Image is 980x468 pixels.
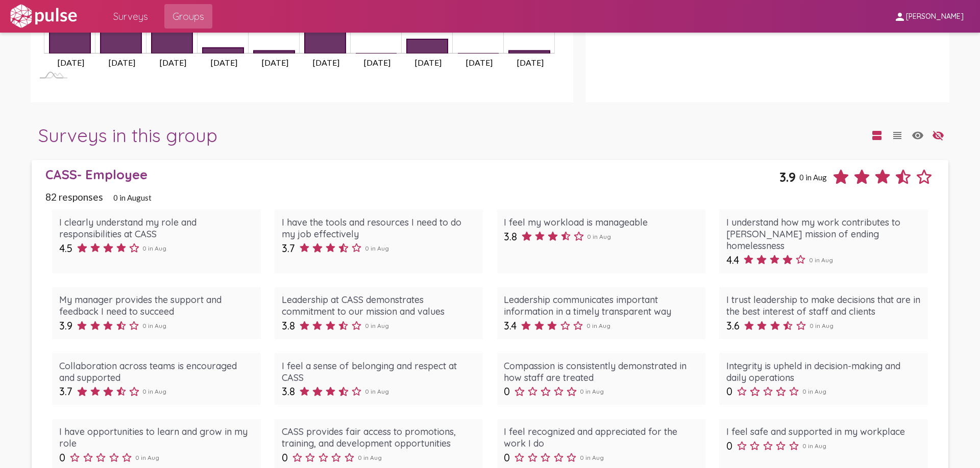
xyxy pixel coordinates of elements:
button: language [887,125,908,145]
tspan: [DATE] [415,58,442,67]
tspan: [DATE] [262,58,288,67]
div: I trust leadership to make decisions that are in the best interest of staff and clients [726,294,921,317]
span: 0 [282,451,288,464]
span: 0 in Aug [580,454,604,461]
span: Groups [173,7,204,25]
span: 3.9 [59,319,72,332]
span: 0 in Aug [802,442,826,450]
a: Surveys [105,4,156,29]
mat-icon: language [891,129,903,142]
button: language [928,125,948,145]
div: I feel my workload is manageable [504,216,698,228]
span: 0 in Aug [365,388,389,395]
div: CASS- Employee [45,167,780,182]
div: Collaboration across teams is encouraged and supported [59,360,254,383]
span: 0 in Aug [809,256,833,264]
span: 0 in Aug [135,454,159,461]
div: Compassion is consistently demonstrated in how staff are treated [504,360,698,383]
span: 0 in Aug [142,244,166,252]
span: 0 in Aug [586,322,610,329]
span: 3.8 [282,319,295,332]
div: I have the tools and resources I need to do my job effectively [282,216,476,240]
span: 0 in Aug [799,173,827,182]
span: 3.7 [59,385,72,398]
span: 0 [726,385,732,398]
div: Integrity is upheld in decision-making and daily operations [726,360,921,383]
tspan: [DATE] [108,58,135,67]
span: 3.8 [504,230,517,243]
tspan: [DATE] [466,58,493,67]
div: I understand how my work contributes to [PERSON_NAME] mission of ending homelessness [726,216,921,252]
button: [PERSON_NAME] [886,7,972,25]
span: 0 in Aug [365,244,389,252]
mat-icon: language [871,129,883,142]
span: 3.7 [282,242,295,255]
div: I feel recognized and appreciated for the work I do [504,426,698,449]
tspan: [DATE] [160,58,186,67]
span: 3.4 [504,319,517,332]
div: Leadership communicates important information in a timely transparent way [504,294,698,317]
span: 0 [504,451,510,464]
span: 3.6 [726,319,740,332]
div: I have opportunities to learn and grow in my role [59,426,254,449]
div: Leadership at CASS demonstrates commitment to our mission and values [282,294,476,317]
span: 0 in Aug [142,322,166,329]
mat-icon: language [932,129,944,142]
tspan: [DATE] [211,58,237,67]
div: I feel safe and supported in my workplace [726,426,921,437]
div: CASS provides fair access to promotions, training, and development opportunities [282,426,476,449]
span: 0 in Aug [142,388,166,395]
mat-icon: language [912,129,924,142]
tspan: [DATE] [364,58,390,67]
span: 0 in Aug [810,322,834,329]
span: 0 [59,451,65,464]
span: 82 responses [45,191,103,203]
tspan: [DATE] [58,58,84,67]
span: 0 in Aug [580,388,604,395]
span: 0 in Aug [358,454,382,461]
button: language [867,125,887,145]
span: 3.9 [779,169,796,185]
div: My manager provides the support and feedback I need to succeed [59,294,254,317]
span: Surveys [113,7,148,25]
span: [PERSON_NAME] [906,12,964,21]
span: 4.5 [59,242,72,255]
span: 0 in August [113,193,152,202]
mat-icon: person [894,11,906,23]
tspan: [DATE] [517,58,544,67]
span: 3.8 [282,385,295,398]
div: I clearly understand my role and responsibilities at CASS [59,216,254,240]
span: Surveys in this group [38,124,217,147]
span: 0 [504,385,510,398]
img: white-logo.svg [8,4,79,29]
span: 0 in Aug [587,233,611,240]
a: Groups [164,4,212,29]
span: 0 in Aug [802,388,826,395]
tspan: [DATE] [312,58,339,67]
button: language [908,125,928,145]
span: 4.4 [726,254,739,266]
div: I feel a sense of belonging and respect at CASS [282,360,476,383]
span: 0 in Aug [365,322,389,329]
span: 0 [726,439,732,452]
